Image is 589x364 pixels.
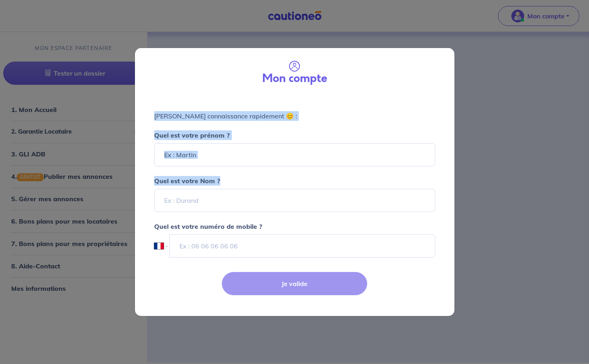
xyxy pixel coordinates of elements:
p: [PERSON_NAME] connaissance rapidement 😊 : [154,111,435,121]
strong: Quel est votre Nom ? [154,177,220,185]
input: Ex : 06 06 06 06 06 [169,234,435,258]
strong: Quel est votre prénom ? [154,131,230,139]
h3: Mon compte [262,72,327,86]
input: Ex : Durand [154,189,435,212]
input: Ex : Martin [154,143,435,166]
strong: Quel est votre numéro de mobile ? [154,222,262,230]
